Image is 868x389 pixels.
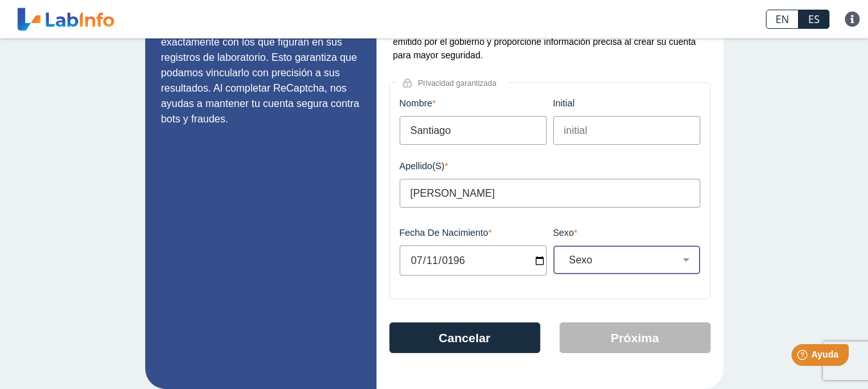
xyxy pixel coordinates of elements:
[553,228,700,238] label: Sexo
[766,10,799,29] a: EN
[400,228,547,238] label: Fecha de Nacimiento
[389,22,711,62] div: Proteger su privacidad es primordial. Utilice su nombre de identificación emitido por el gobierno...
[754,339,854,375] iframe: Help widget launcher
[799,10,829,29] a: ES
[400,98,547,108] label: Nombre
[400,116,547,145] input: Nombre
[400,179,700,208] input: Apellido(s)
[161,4,360,127] p: Es esencial que el nombre y la fecha de nacimiento que ingrese aquí coincidan exactamente con los...
[400,161,700,171] label: Apellido(s)
[403,78,412,88] img: lock.png
[389,322,540,353] button: Cancelar
[412,79,509,88] span: Privacidad garantizada
[560,322,711,353] button: Próxima
[400,245,547,276] input: MM/DD/YYYY
[553,116,700,145] input: initial
[553,98,700,108] label: initial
